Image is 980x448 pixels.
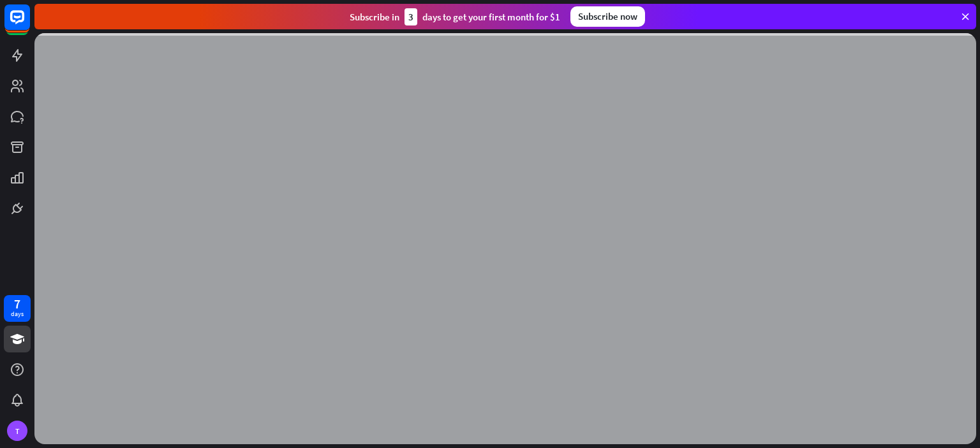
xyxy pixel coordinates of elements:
div: 7 [14,298,20,310]
a: 7 days [4,295,31,322]
div: 3 [405,8,417,25]
div: Subscribe now [570,6,645,27]
div: days [11,310,24,319]
div: T [7,421,27,441]
div: Subscribe in days to get your first month for $1 [350,8,560,25]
